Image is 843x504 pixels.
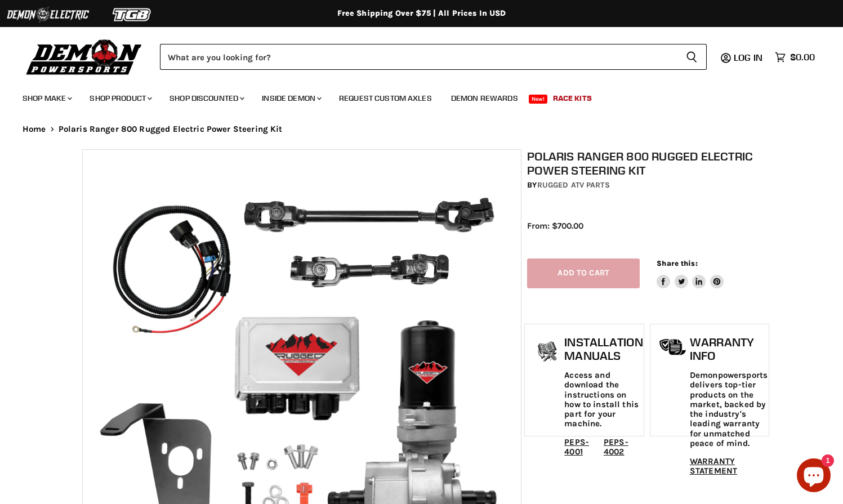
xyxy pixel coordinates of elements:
a: Log in [729,52,769,63]
ul: Main menu [14,82,812,110]
img: Demon Powersports [23,37,146,77]
img: install_manual-icon.png [533,338,561,367]
inbox-online-store-chat: Shopify online store chat [793,458,834,495]
span: From: $700.00 [527,221,583,231]
a: Shop Make [14,87,79,110]
form: Product [160,44,707,70]
span: Log in [734,52,762,63]
a: Rugged ATV Parts [537,180,610,190]
p: Demonpowersports delivers top-tier products on the market, backed by the industry's leading warra... [690,371,768,448]
a: WARRANTY STATEMENT [690,456,737,476]
aside: Share this: [657,258,724,288]
a: Home [23,124,46,134]
div: by [527,179,766,191]
a: Inside Demon [253,87,328,110]
a: Demon Rewards [443,87,527,110]
a: Shop Product [81,87,159,110]
a: Request Custom Axles [331,87,440,110]
h1: Warranty Info [690,336,768,362]
img: Demon Electric Logo 2 [6,4,90,25]
a: PEPS-4002 [604,437,628,457]
img: TGB Logo 2 [90,4,175,25]
a: PEPS-4001 [564,437,589,457]
span: Share this: [657,259,697,267]
h1: Polaris Ranger 800 Rugged Electric Power Steering Kit [527,149,766,177]
span: Polaris Ranger 800 Rugged Electric Power Steering Kit [59,124,283,134]
button: Search [677,44,707,70]
span: $0.00 [790,52,815,63]
img: warranty-icon.png [659,338,687,356]
a: Race Kits [545,87,600,110]
p: Access and download the instructions on how to install this part for your machine. [564,371,643,429]
input: Search [160,44,677,70]
span: New! [529,95,548,104]
a: Shop Discounted [161,87,251,110]
a: $0.00 [769,49,820,65]
h1: Installation Manuals [564,336,643,362]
